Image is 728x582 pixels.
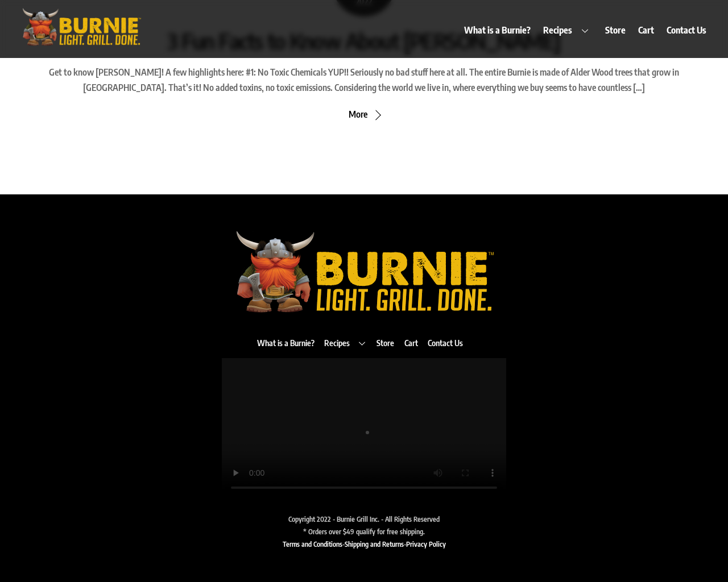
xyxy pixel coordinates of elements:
p: Get to know [PERSON_NAME]! A few highlights here: #1: No Toxic Chemicals YUP!! Seriously no bad s... [34,65,694,95]
div: Copyright 2022 - Burnie Grill Inc. - All Rights Reserved [34,513,694,525]
a: Privacy Policy [406,539,446,548]
a: Store [599,17,631,43]
a: What is a Burnie? [459,17,536,43]
a: Burnie Grill [222,306,506,321]
a: Contact Us [428,338,463,348]
a: More [349,109,379,120]
a: Cart [633,17,660,43]
a: Cart [404,338,418,348]
a: Contact Us [661,17,712,43]
a: Recipes [538,17,598,43]
img: burniegrill.com-logo-high-res-2020110_500px [16,6,147,48]
a: Terms and Conditions [283,539,342,548]
div: * Orders over $49 qualify for free shipping. - - [34,525,694,550]
img: burniegrill.com-logo-high-res-2020110_500px [222,226,506,318]
a: Store [377,338,394,348]
a: Burnie Grill [16,32,147,52]
a: Recipes [324,338,367,348]
a: What is a Burnie? [257,338,315,348]
a: Shipping and Returns [345,539,404,548]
